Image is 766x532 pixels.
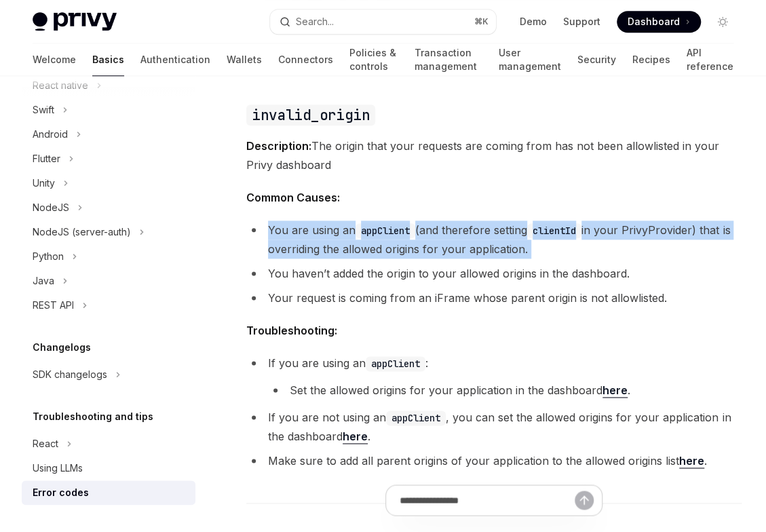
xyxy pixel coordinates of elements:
[246,408,742,446] li: If you are not using an , you can set the allowed origins for your application in the dashboard .
[366,356,425,371] code: appClient
[33,175,55,191] div: Unity
[33,297,74,313] div: REST API
[499,43,561,76] a: User management
[712,11,733,33] button: Toggle dark mode
[33,484,89,501] div: Error codes
[22,456,195,480] a: Using LLMs
[246,136,742,174] span: The origin that your requests are coming from has not been allowlisted in your Privy dashboard
[246,324,337,337] strong: Troubleshooting:
[474,16,488,27] span: ⌘ K
[246,264,742,283] li: You haven’t added the origin to your allowed origins in the dashboard.
[246,288,742,307] li: Your request is coming from an iFrame whose parent origin is not allowlisted.
[343,430,368,444] a: here
[246,104,375,126] code: invalid_origin
[33,436,58,452] div: React
[33,12,117,31] img: light logo
[246,354,742,400] li: If you are using an :
[270,9,497,34] button: Search...⌘K
[246,221,742,259] li: You are using an (and therefore setting in your PrivyProvider) that is overriding the allowed ori...
[575,491,594,510] button: Send message
[33,339,91,356] h5: Changelogs
[296,14,334,30] div: Search...
[33,460,83,476] div: Using LLMs
[520,15,547,28] a: Demo
[527,223,581,238] code: clientId
[268,381,742,400] li: Set the allowed origins for your application in the dashboard .
[679,454,704,468] a: here
[632,43,670,76] a: Recipes
[33,224,131,240] div: NodeJS (server-auth)
[33,199,69,216] div: NodeJS
[22,480,195,505] a: Error codes
[33,126,68,142] div: Android
[33,273,54,289] div: Java
[617,11,701,33] a: Dashboard
[687,43,733,76] a: API reference
[349,43,398,76] a: Policies & controls
[563,15,600,28] a: Support
[577,43,616,76] a: Security
[92,43,124,76] a: Basics
[278,43,333,76] a: Connectors
[602,383,628,398] a: here
[246,191,340,204] strong: Common Causes:
[628,15,680,28] span: Dashboard
[33,43,76,76] a: Welcome
[33,102,54,118] div: Swift
[33,408,153,425] h5: Troubleshooting and tips
[386,411,446,425] code: appClient
[33,248,64,265] div: Python
[415,43,482,76] a: Transaction management
[246,139,311,153] strong: Description:
[227,43,262,76] a: Wallets
[33,366,107,383] div: SDK changelogs
[246,451,742,470] li: Make sure to add all parent origins of your application to the allowed origins list .
[33,151,60,167] div: Flutter
[140,43,210,76] a: Authentication
[356,223,415,238] code: appClient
